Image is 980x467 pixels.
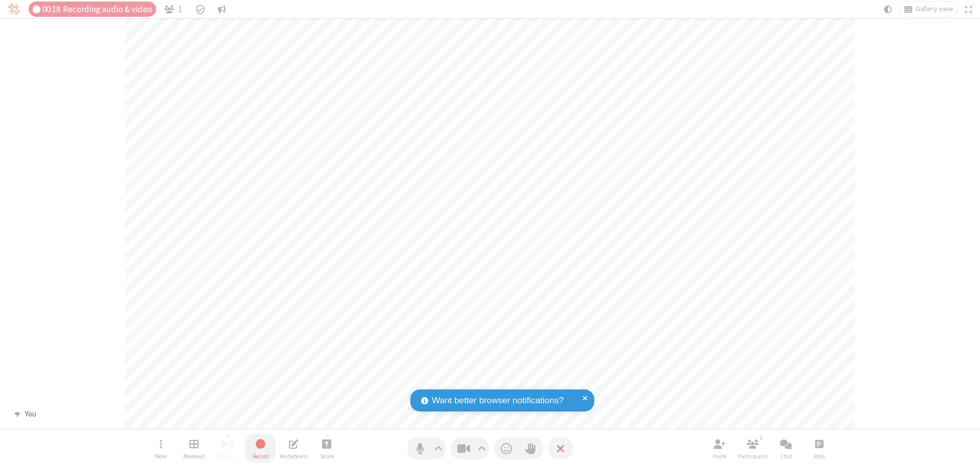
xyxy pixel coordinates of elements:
span: Stream [218,453,236,459]
span: Breakout [183,453,205,459]
button: Raise hand [519,437,543,459]
span: Recording audio & video [63,5,152,14]
button: Send a reaction [494,437,519,459]
span: 00:18 [42,5,60,14]
div: 1 [757,433,766,443]
button: Using system theme [880,2,896,17]
button: Conversation [214,2,230,17]
button: Fullscreen [961,2,976,17]
div: You [21,408,40,420]
img: QA Selenium DO NOT DELETE OR CHANGE [8,3,20,15]
span: Whiteboard [280,453,307,459]
button: Start sharing [311,434,342,463]
button: Stop video (⌘+Shift+V) [451,437,489,459]
button: Unable to start streaming without first stopping recording [212,434,242,463]
button: Video setting [475,437,489,459]
span: Gallery view [916,5,953,13]
button: Open poll [804,434,835,463]
span: Participants [738,453,768,459]
span: Chat [780,453,792,459]
span: Share [320,453,334,459]
button: End or leave meeting [548,437,573,459]
button: Open menu [145,434,176,463]
button: Stop recording [245,434,276,463]
button: Invite participants (⌘+Shift+I) [704,434,735,463]
span: 1 [178,5,182,14]
button: Open participant list [738,434,768,463]
button: Mute (⌘+Shift+A) [407,437,446,459]
span: More [155,453,166,459]
div: Meeting details Encryption enabled [190,2,210,17]
button: Open chat [771,434,801,463]
button: Open participant list [160,2,187,17]
button: Audio settings [432,437,446,459]
button: Change layout [900,2,957,17]
button: Manage Breakout Rooms [179,434,209,463]
div: Audio & video [29,2,156,17]
button: Open shared whiteboard [278,434,309,463]
span: Want better browser notifications? [432,394,563,407]
span: Polls [814,453,825,459]
span: Invite [713,453,726,459]
span: Record [253,453,268,459]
